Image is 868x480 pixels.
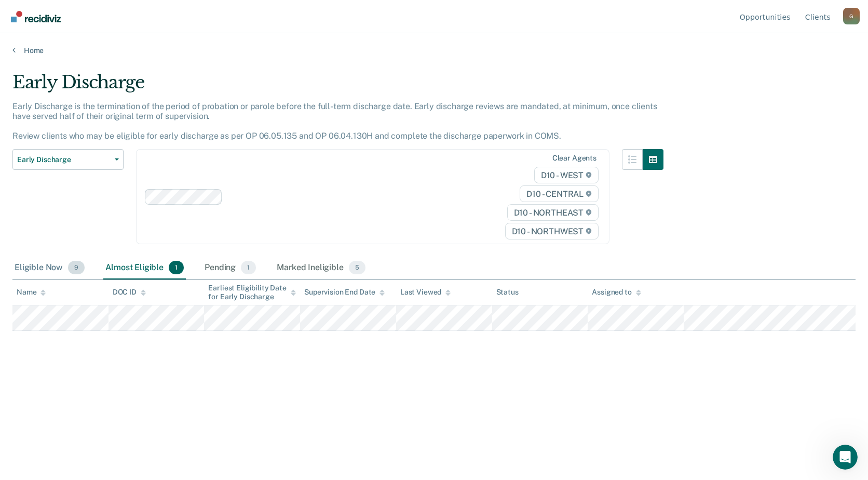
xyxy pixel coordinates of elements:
div: G [843,8,860,24]
a: Home [12,46,856,55]
div: Name [17,288,46,297]
div: Earliest Eligibility Date for Early Discharge [208,284,296,301]
button: Early Discharge [12,149,124,170]
div: Pending1 [202,257,258,279]
div: Eligible Now9 [12,257,87,279]
p: Early Discharge is the termination of the period of probation or parole before the full-term disc... [12,101,657,141]
button: Profile dropdown button [843,8,860,24]
div: Status [496,288,519,297]
div: Last Viewed [400,288,451,297]
div: Marked Ineligible5 [275,257,368,279]
span: 1 [169,261,184,274]
span: D10 - NORTHEAST [507,204,599,221]
iframe: Intercom live chat [833,445,858,470]
span: D10 - WEST [534,167,599,183]
span: Early Discharge [17,155,111,164]
div: Supervision End Date [304,288,385,297]
div: DOC ID [113,288,146,297]
div: Clear agents [552,154,596,163]
span: D10 - NORTHWEST [505,223,599,239]
span: 9 [68,261,85,274]
span: D10 - CENTRAL [520,185,599,202]
span: 5 [349,261,365,274]
img: Recidiviz [11,11,61,22]
div: Assigned to [592,288,641,297]
span: 1 [241,261,256,274]
div: Early Discharge [12,72,663,101]
div: Almost Eligible1 [103,257,186,279]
